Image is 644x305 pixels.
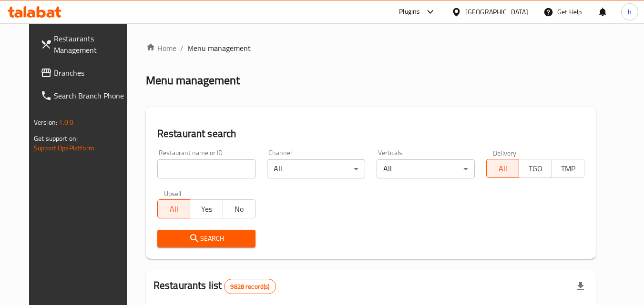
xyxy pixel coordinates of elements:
h2: Menu management [146,73,240,88]
nav: breadcrumb [146,42,596,54]
span: No [227,202,252,216]
a: Home [146,42,176,54]
button: All [486,159,519,178]
span: TMP [556,162,581,176]
a: Restaurants Management [33,27,137,61]
button: Yes [190,199,223,218]
div: Total records count [224,279,276,294]
h2: Restaurant search [157,127,584,141]
button: TGO [519,159,552,178]
input: Search for restaurant name or ID.. [157,159,256,178]
span: Branches [54,67,129,79]
div: Plugins [399,6,420,18]
div: [GEOGRAPHIC_DATA] [465,7,528,17]
h2: Restaurants list [153,278,276,294]
span: 9828 record(s) [225,282,275,291]
button: All [157,199,190,218]
div: All [267,159,365,178]
div: All [377,159,475,178]
span: 1.0.0 [59,116,73,128]
button: Search [157,230,256,247]
li: / [180,42,184,54]
button: TMP [552,159,584,178]
span: All [491,162,515,176]
span: h [628,7,632,17]
span: Get support on: [34,132,78,145]
span: Restaurants Management [54,33,129,56]
span: TGO [523,162,548,176]
span: Search [165,233,248,245]
span: Menu management [187,42,251,54]
a: Branches [33,61,137,84]
button: No [223,199,256,218]
div: Export file [569,275,592,298]
a: Search Branch Phone [33,84,137,107]
span: Search Branch Phone [54,90,129,101]
a: Support.OpsPlatform [34,142,94,154]
label: Upsell [164,190,182,197]
label: Delivery [493,149,517,156]
span: All [162,202,186,216]
span: Version: [34,116,57,128]
span: Yes [194,202,219,216]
